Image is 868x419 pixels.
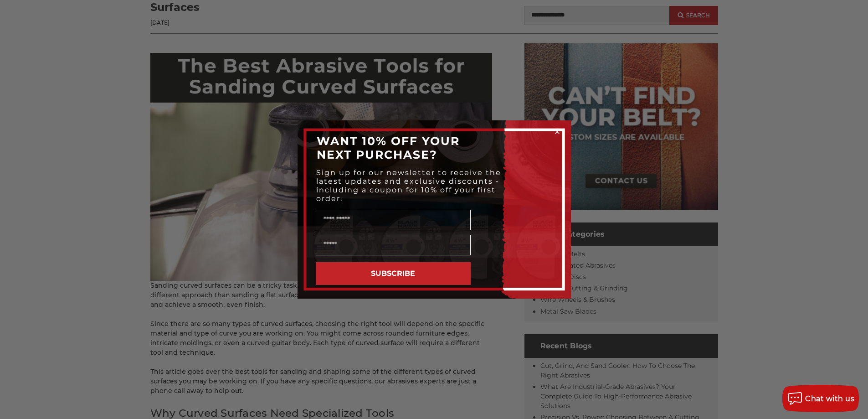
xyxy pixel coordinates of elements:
span: Chat with us [805,394,854,403]
span: Sign up for our newsletter to receive the latest updates and exclusive discounts - including a co... [316,168,501,203]
button: Close dialog [553,127,562,136]
button: SUBSCRIBE [316,262,471,285]
span: WANT 10% OFF YOUR NEXT PURCHASE? [317,134,460,161]
button: Chat with us [782,385,859,412]
input: Email [316,235,471,255]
